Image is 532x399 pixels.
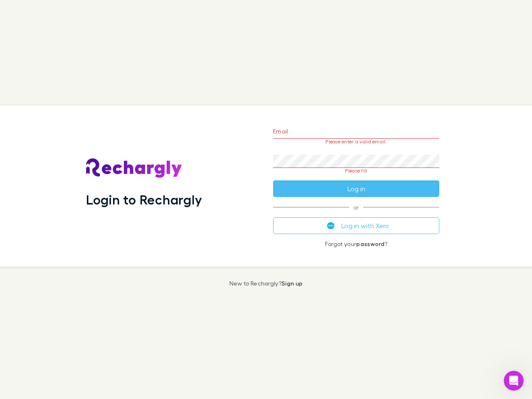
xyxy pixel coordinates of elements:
[273,180,439,197] button: Log in
[281,280,303,287] a: Sign up
[273,168,439,174] p: Please fill
[504,371,524,391] iframe: Intercom live chat
[327,222,335,229] img: Xero's logo
[273,139,439,145] p: Please enter a valid email.
[86,192,202,207] h1: Login to Rechargly
[86,158,182,178] img: Rechargly's Logo
[273,217,439,234] button: Log in with Xero
[273,241,439,247] p: Forgot your ?
[273,207,439,207] span: or
[356,240,384,247] a: password
[229,280,303,287] p: New to Rechargly?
